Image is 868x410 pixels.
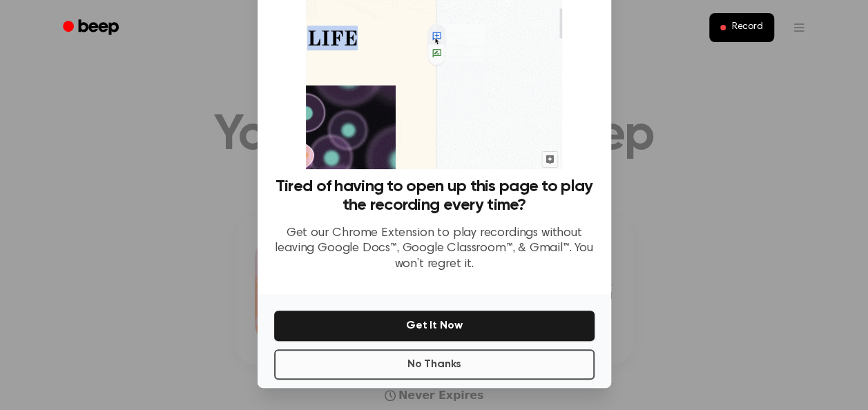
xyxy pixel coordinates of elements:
[782,11,816,44] button: Open menu
[274,349,595,380] button: No Thanks
[53,14,131,41] a: Beep
[274,226,595,273] p: Get our Chrome Extension to play recordings without leaving Google Docs™, Google Classroom™, & Gm...
[274,177,595,215] h3: Tired of having to open up this page to play the recording every time?
[274,311,595,341] button: Get It Now
[731,21,762,34] span: Record
[709,13,773,42] button: Record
